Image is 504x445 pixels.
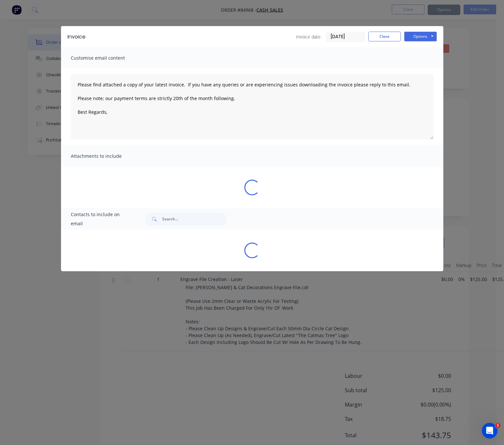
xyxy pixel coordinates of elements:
button: Close [368,32,401,41]
input: Search... [162,213,227,226]
span: Contacts to include on email [71,210,129,228]
button: Options [404,32,437,41]
textarea: Please find attached a copy of your latest invoice. If you have any queries or are experiencing i... [71,74,434,140]
iframe: Intercom live chat [482,423,497,438]
span: Attachments to include [71,152,143,161]
span: Customise email content [71,53,143,63]
span: Invoice date [296,33,321,40]
span: 1 [495,423,500,428]
div: Invoice [68,33,85,41]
